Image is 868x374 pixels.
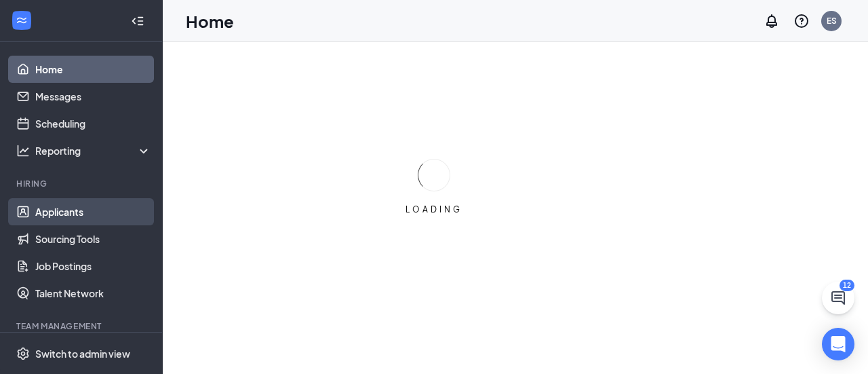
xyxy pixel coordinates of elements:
svg: WorkstreamLogo [15,14,28,27]
a: Job Postings [35,253,151,280]
div: Switch to admin view [35,347,130,360]
button: ChatActive [822,282,854,314]
a: Sourcing Tools [35,225,151,253]
svg: Notifications [764,13,780,29]
a: Home [35,56,151,83]
svg: Analysis [16,144,30,157]
a: Scheduling [35,110,151,137]
a: Talent Network [35,280,151,307]
div: Team Management [16,320,149,332]
div: Open Intercom Messenger [822,328,854,360]
a: Applicants [35,198,151,225]
svg: Settings [16,347,30,360]
svg: ChatActive [830,290,846,306]
svg: Collapse [131,14,144,28]
svg: QuestionInfo [793,13,810,29]
a: Messages [35,83,151,110]
div: 12 [840,280,854,291]
div: Hiring [16,178,149,189]
h1: Home [186,10,234,33]
div: ES [827,15,837,26]
div: Reporting [35,144,152,157]
div: LOADING [400,204,468,215]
